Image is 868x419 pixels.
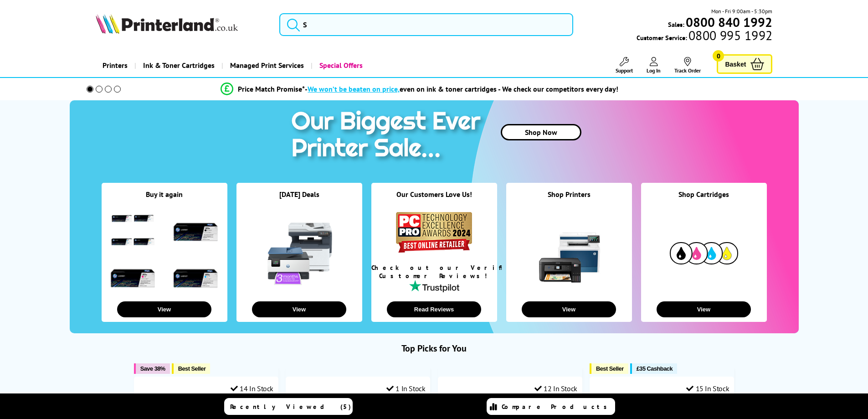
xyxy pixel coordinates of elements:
[522,301,616,317] button: View
[387,301,481,317] button: Read Reviews
[657,301,751,317] button: View
[230,403,351,411] span: Recently Viewed (5)
[647,57,661,74] a: Log In
[134,363,170,374] button: Save 38%
[506,190,632,210] div: Shop Printers
[96,14,238,34] img: Printerland Logo
[287,100,490,172] img: printer sale
[616,67,633,74] span: Support
[172,363,211,374] button: Best Seller
[668,20,684,29] span: Sales:
[711,7,772,16] span: Mon - Fri 9:00am - 5:30pm
[641,190,767,210] div: Shop Cartridges
[637,31,772,42] span: Customer Service:
[140,365,165,372] span: Save 38%
[630,363,677,374] button: £35 Cashback
[252,301,346,317] button: View
[713,50,724,62] span: 0
[96,14,268,36] a: Printerland Logo
[590,363,628,374] button: Best Seller
[686,14,772,31] b: 0800 840 1992
[717,54,772,74] a: Basket 0
[371,264,497,280] div: Check out our Verified Customer Reviews!
[311,54,370,77] a: Special Offers
[386,384,426,393] div: 1 In Stock
[616,57,633,74] a: Support
[221,54,311,77] a: Managed Print Services
[684,18,772,26] a: 0800 840 1992
[725,58,746,70] span: Basket
[117,301,211,317] button: View
[686,384,729,393] div: 15 In Stock
[305,84,618,93] div: - even on ink & toner cartridges - We check our competitors every day!
[687,31,772,40] span: 0800 995 1992
[146,190,183,199] a: Buy it again
[596,365,624,372] span: Best Seller
[502,403,612,411] span: Compare Products
[637,365,673,372] span: £35 Cashback
[501,124,581,140] a: Shop Now
[231,384,273,393] div: 14 In Stock
[238,84,305,93] span: Price Match Promise*
[134,54,221,77] a: Ink & Toner Cartridges
[224,398,353,415] a: Recently Viewed (5)
[143,54,215,77] span: Ink & Toner Cartridges
[487,398,615,415] a: Compare Products
[74,81,765,97] li: modal_Promise
[371,190,497,210] div: Our Customers Love Us!
[236,190,362,210] div: [DATE] Deals
[96,54,134,77] a: Printers
[178,365,206,372] span: Best Seller
[279,13,573,36] input: S
[534,384,577,393] div: 12 In Stock
[647,67,661,74] span: Log In
[308,84,400,93] span: We won’t be beaten on price,
[674,57,701,74] a: Track Order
